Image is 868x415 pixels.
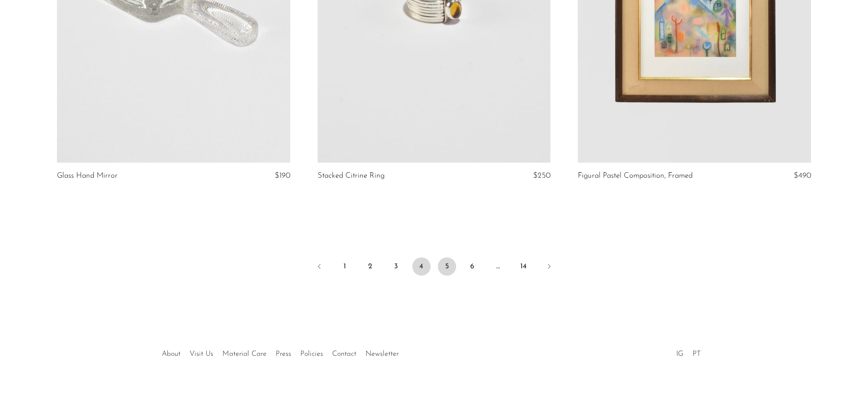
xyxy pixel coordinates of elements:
a: 2 [361,257,380,276]
a: Contact [332,350,356,358]
span: … [489,257,507,276]
a: Glass Hand Mirror [57,172,118,180]
span: 4 [412,257,431,276]
a: Policies [300,350,323,358]
a: IG [676,350,683,358]
a: 14 [514,257,533,276]
a: About [162,350,180,358]
a: Material Care [222,350,267,358]
a: Next [540,257,558,277]
a: 6 [463,257,482,276]
a: 1 [336,257,354,276]
ul: Social Medias [672,343,705,360]
a: Stacked Citrine Ring [318,172,385,180]
a: Visit Us [190,350,213,358]
a: Press [276,350,291,358]
span: $190 [275,172,290,179]
a: Figural Pastel Composition, Framed [578,172,693,180]
span: $490 [794,172,811,179]
ul: Quick links [157,343,403,360]
a: 5 [438,257,456,276]
a: PT [693,350,701,358]
span: $250 [533,172,550,179]
a: 3 [387,257,405,276]
a: Previous [310,257,329,277]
